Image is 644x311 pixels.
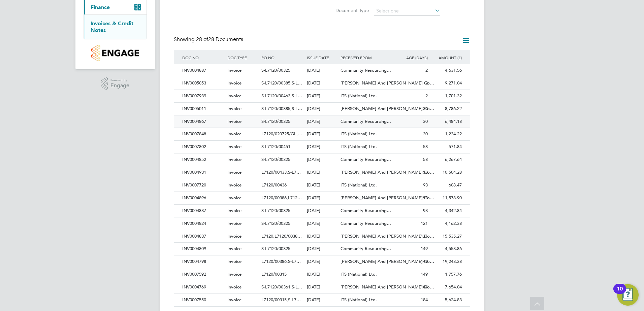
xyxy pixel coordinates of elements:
div: [DATE] [305,128,339,140]
div: 4,162.38 [429,217,463,230]
span: S-L7120/00325 [261,157,290,162]
div: [DATE] [305,64,339,77]
span: 30 [423,131,428,137]
span: Community Resourcing… [341,220,391,226]
div: 15,535.27 [429,230,463,243]
div: RECEIVED FROM [339,50,395,65]
div: INV0007592 [181,268,226,281]
span: Invoice [227,131,241,137]
span: ITS (National) Ltd. [341,131,377,137]
span: Finance [91,4,110,10]
div: [DATE] [305,90,339,102]
div: 10,504.28 [429,166,463,179]
div: [DATE] [305,243,339,255]
div: 608.47 [429,179,463,192]
span: 121 [421,233,428,239]
span: 184 [421,284,428,290]
span: Community Resourcing… [341,118,391,124]
span: Engage [110,83,129,89]
span: 28 of [196,36,208,43]
a: Invoices & Credit Notes [91,20,133,33]
div: [DATE] [305,255,339,268]
span: Invoice [227,144,241,149]
span: S-L7120/00463,S-L… [261,93,302,99]
span: Community Resourcing… [341,67,391,73]
input: Select one [374,6,440,16]
span: Invoice [227,220,241,226]
div: INV0007939 [181,90,226,102]
span: [PERSON_NAME] And [PERSON_NAME] Co… [341,195,434,201]
span: S-L7120/00325 [261,220,290,226]
span: S-L7120/00451 [261,144,290,149]
span: Invoice [227,118,241,124]
span: 28 Documents [196,36,243,43]
div: [DATE] [305,294,339,306]
span: S-L7120/00325 [261,118,290,124]
span: 149 [421,246,428,251]
span: Invoice [227,271,241,277]
span: Community Resourcing… [341,246,391,251]
div: INV0004769 [181,281,226,293]
span: L7120/00386,L712… [261,195,302,201]
div: 8,786.22 [429,103,463,115]
span: L7120/00386,S-L7… [261,258,301,264]
button: Open Resource Center, 10 new notifications [617,284,639,306]
span: 93 [423,208,428,213]
div: 6,484.18 [429,115,463,128]
div: AMOUNT (£) [429,50,463,65]
span: S-L7120/00325 [261,208,290,213]
div: INV0004896 [181,192,226,204]
div: [DATE] [305,153,339,166]
div: 571.84 [429,141,463,153]
div: 11,578.90 [429,192,463,204]
span: [PERSON_NAME] And [PERSON_NAME] Co… [341,169,434,175]
div: [DATE] [305,141,339,153]
div: 4,342.84 [429,205,463,217]
span: S-L7120/00325 [261,67,290,73]
span: L7120,L7120/0038… [261,233,302,239]
div: INV0004837 [181,205,226,217]
label: Document Type [330,7,369,13]
span: 2 [425,80,428,86]
span: ITS (National) Ltd. [341,144,377,149]
span: [PERSON_NAME] And [PERSON_NAME] Co… [341,258,434,264]
div: 4,553.86 [429,243,463,255]
span: ITS (National) Ltd. [341,93,377,99]
span: 184 [421,297,428,303]
span: Invoice [227,106,241,111]
span: Invoice [227,67,241,73]
span: [PERSON_NAME] And [PERSON_NAME] Co… [341,80,434,86]
div: Showing [174,36,245,43]
div: DOC NO [181,50,226,65]
span: 2 [425,67,428,73]
span: S-L7120/00385,S-L… [261,80,302,86]
div: 1,234.22 [429,128,463,140]
div: [DATE] [305,103,339,115]
div: INV0004887 [181,64,226,77]
div: [DATE] [305,230,339,243]
span: S-L7120/00325 [261,246,290,251]
span: Invoice [227,297,241,303]
div: [DATE] [305,77,339,90]
div: 1,757.76 [429,268,463,281]
span: L7120/00436 [261,182,287,188]
div: 10 [617,289,623,298]
span: 121 [421,220,428,226]
span: ITS (National) Ltd. [341,271,377,277]
span: Invoice [227,157,241,162]
span: Invoice [227,80,241,86]
div: INV0005053 [181,77,226,90]
div: 9,271.04 [429,77,463,90]
div: INV0007848 [181,128,226,140]
div: INV0004809 [181,243,226,255]
div: INV0004824 [181,217,226,230]
span: 149 [421,271,428,277]
span: 30 [423,118,428,124]
div: INV0004837 [181,230,226,243]
div: INV0004852 [181,153,226,166]
span: Community Resourcing… [341,157,391,162]
div: 5,624.83 [429,294,463,306]
div: 7,654.04 [429,281,463,293]
a: Powered byEngage [101,77,130,90]
div: ISSUE DATE [305,50,339,65]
